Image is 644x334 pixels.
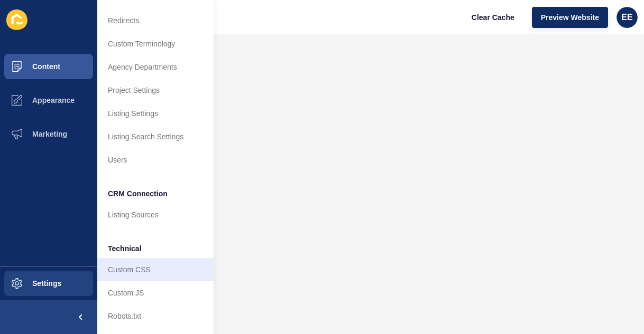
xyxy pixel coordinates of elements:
a: Agency Departments [97,55,214,79]
a: Listing Sources [97,203,214,226]
a: Custom Terminology [97,32,214,55]
a: Custom JS [97,281,214,304]
a: Custom CSS [97,258,214,281]
span: Preview Website [541,12,599,23]
button: Preview Website [532,7,608,28]
span: Technical [108,243,142,254]
a: Listing Search Settings [97,125,214,148]
span: Clear Cache [472,12,514,23]
button: Clear Cache [463,7,523,28]
span: EE [621,12,632,23]
a: Redirects [97,9,214,32]
a: Project Settings [97,79,214,102]
a: Robots.txt [97,304,214,328]
a: Users [97,148,214,171]
span: CRM Connection [108,188,168,199]
a: Listing Settings [97,102,214,125]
